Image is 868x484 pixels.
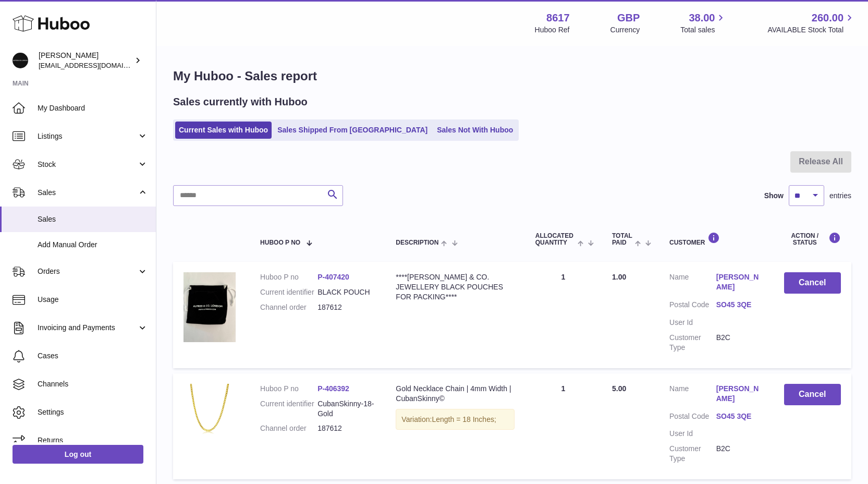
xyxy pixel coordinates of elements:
[173,68,851,84] h1: My Huboo - Sales report
[812,11,843,25] span: 260.00
[396,272,514,302] div: ****[PERSON_NAME] & CO. JEWELLERY BLACK POUCHES FOR PACKING****
[669,444,716,464] dt: Customer Type
[669,333,716,353] dt: Customer Type
[260,399,317,419] dt: Current identifier
[680,11,727,35] a: 38.00 Total sales
[669,272,716,295] dt: Name
[260,384,317,394] dt: Huboo P no
[184,272,236,342] img: 86171736511865.jpg
[669,300,716,312] dt: Postal Code
[617,11,640,25] strong: GBP
[38,295,148,305] span: Usage
[396,409,514,430] div: Variation:
[716,384,763,404] a: [PERSON_NAME]
[38,435,148,445] span: Returns
[767,11,855,35] a: 260.00 AVAILABLE Stock Total
[317,384,349,393] a: P-406392
[175,122,272,139] a: Current Sales with Huboo
[38,267,137,276] span: Orders
[184,384,236,436] img: IMG_4741-scaled.jpg
[829,191,851,201] span: entries
[612,233,632,246] span: Total paid
[38,351,148,361] span: Cases
[535,233,575,246] span: ALLOCATED Quantity
[274,122,431,139] a: Sales Shipped From [GEOGRAPHIC_DATA]
[13,445,143,464] a: Log out
[13,53,28,68] img: hello@alfredco.com
[38,407,148,417] span: Settings
[260,423,317,433] dt: Channel order
[669,412,716,424] dt: Postal Code
[38,379,148,389] span: Channels
[525,373,602,479] td: 1
[764,191,784,201] label: Show
[317,273,349,281] a: P-407420
[716,272,763,292] a: [PERSON_NAME]
[612,273,626,281] span: 1.00
[38,103,148,113] span: My Dashboard
[689,11,715,25] span: 38.00
[610,25,640,35] div: Currency
[525,262,602,368] td: 1
[669,384,716,406] dt: Name
[317,287,375,297] dd: BLACK POUCH
[535,25,570,35] div: Huboo Ref
[716,412,763,421] a: SO45 3QE
[396,384,514,404] div: Gold Necklace Chain | 4mm Width | CubanSkinny©
[38,323,137,333] span: Invoicing and Payments
[716,333,763,353] dd: B2C
[669,232,763,246] div: Customer
[317,423,375,433] dd: 187612
[767,25,855,35] span: AVAILABLE Stock Total
[716,300,763,310] a: SO45 3QE
[784,384,841,405] button: Cancel
[433,122,517,139] a: Sales Not With Huboo
[432,415,496,423] span: Length = 18 Inches;
[680,25,727,35] span: Total sales
[39,51,132,70] div: [PERSON_NAME]
[546,11,570,25] strong: 8617
[669,429,716,439] dt: User Id
[38,131,137,141] span: Listings
[38,214,148,224] span: Sales
[260,272,317,282] dt: Huboo P no
[38,160,137,170] span: Stock
[260,287,317,297] dt: Current identifier
[669,318,716,328] dt: User Id
[39,61,153,69] span: [EMAIL_ADDRESS][DOMAIN_NAME]
[38,188,137,198] span: Sales
[260,239,300,246] span: Huboo P no
[784,272,841,294] button: Cancel
[612,384,626,393] span: 5.00
[716,444,763,464] dd: B2C
[173,95,308,109] h2: Sales currently with Huboo
[317,302,375,312] dd: 187612
[784,232,841,246] div: Action / Status
[317,399,375,419] dd: CubanSkinny-18-Gold
[260,302,317,312] dt: Channel order
[396,239,438,246] span: Description
[38,240,148,250] span: Add Manual Order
